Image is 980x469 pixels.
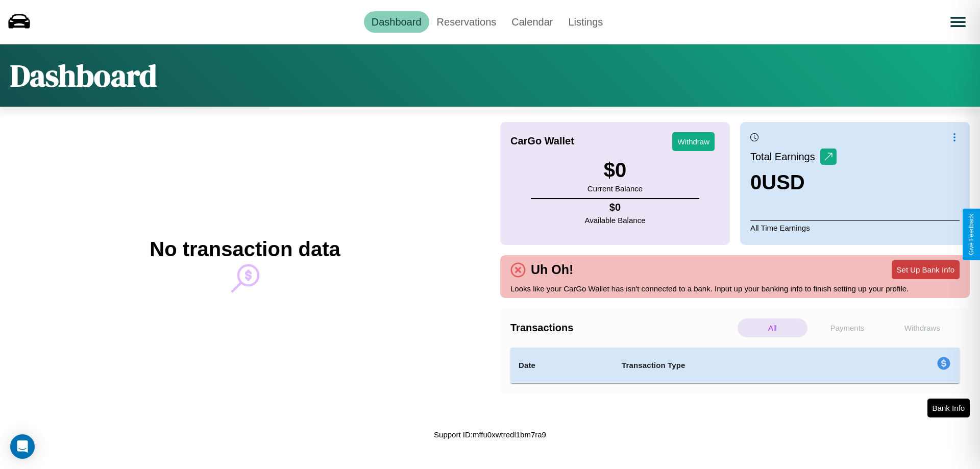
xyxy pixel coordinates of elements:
[944,8,972,36] button: Open menu
[892,260,960,279] button: Set Up Bank Info
[10,55,157,96] h1: Dashboard
[560,11,610,33] a: Listings
[510,282,960,295] p: Looks like your CarGo Wallet has isn't connected to a bank. Input up your banking info to finish ...
[519,359,605,372] h4: Date
[429,11,504,33] a: Reservations
[587,182,643,195] p: Current Balance
[587,159,643,182] h3: $ 0
[750,171,837,194] h3: 0 USD
[750,220,960,235] p: All Time Earnings
[927,399,970,417] button: Bank Info
[10,434,35,459] div: Open Intercom Messenger
[434,428,546,441] p: Support ID: mffu0xwtredl1bm7ra9
[585,213,646,227] p: Available Balance
[887,318,957,337] p: Withdraws
[585,202,646,213] h4: $ 0
[510,322,735,334] h4: Transactions
[504,11,560,33] a: Calendar
[813,318,883,337] p: Payments
[968,214,975,255] div: Give Feedback
[526,262,578,277] h4: Uh Oh!
[622,359,853,372] h4: Transaction Type
[364,11,429,33] a: Dashboard
[510,135,574,147] h4: CarGo Wallet
[672,132,715,151] button: Withdraw
[750,147,820,166] p: Total Earnings
[150,238,340,261] h2: No transaction data
[738,318,807,337] p: All
[510,348,960,383] table: simple table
